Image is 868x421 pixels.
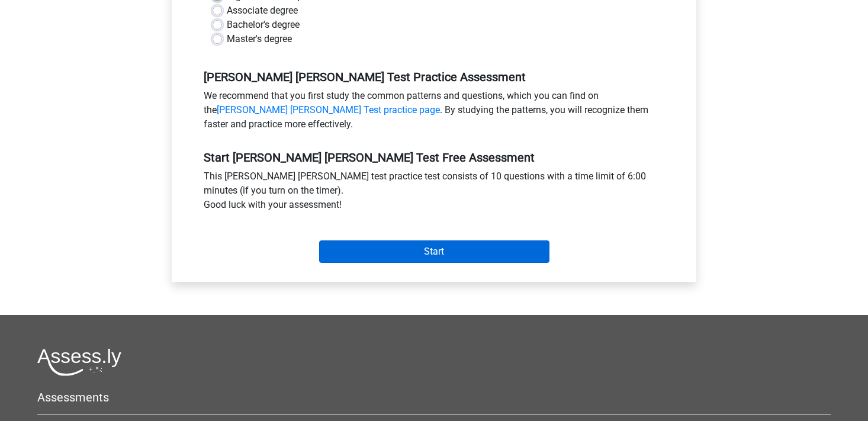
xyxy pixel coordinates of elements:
label: Bachelor's degree [227,18,300,32]
div: This [PERSON_NAME] [PERSON_NAME] test practice test consists of 10 questions with a time limit of... [195,169,673,217]
label: Master's degree [227,32,292,46]
h5: Assessments [37,390,831,404]
h5: Start [PERSON_NAME] [PERSON_NAME] Test Free Assessment [204,150,664,165]
h5: [PERSON_NAME] [PERSON_NAME] Test Practice Assessment [204,70,664,84]
a: [PERSON_NAME] [PERSON_NAME] Test practice page [217,104,440,115]
input: Start [319,240,549,263]
div: We recommend that you first study the common patterns and questions, which you can find on the . ... [195,89,673,136]
img: Assessly logo [37,348,121,376]
label: Associate degree [227,4,298,18]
